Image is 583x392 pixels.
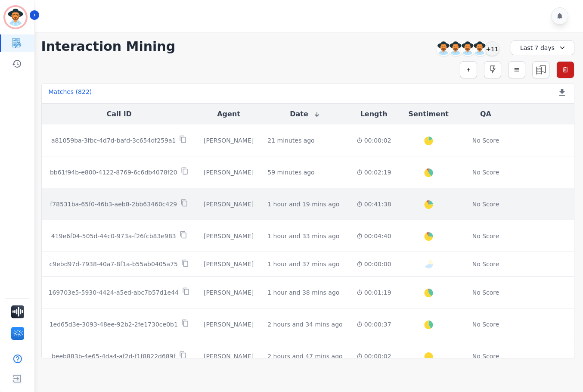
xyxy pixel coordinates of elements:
div: [PERSON_NAME] [204,352,254,361]
div: 00:00:02 [357,136,391,145]
div: 00:01:19 [357,288,391,297]
div: [PERSON_NAME] [204,136,254,145]
div: 1 hour and 37 mins ago [267,260,339,268]
div: No Score [472,288,499,297]
div: 1 hour and 38 mins ago [267,288,339,297]
div: Matches ( 822 ) [49,87,92,100]
div: [PERSON_NAME] [204,168,254,177]
div: 1 hour and 33 mins ago [267,232,339,240]
div: 00:02:19 [357,168,391,177]
div: 2 hours and 47 mins ago [267,352,342,361]
div: No Score [472,200,499,208]
img: Bordered avatar [5,7,26,28]
div: No Score [472,168,499,177]
button: Sentiment [409,109,449,119]
div: No Score [472,352,499,361]
button: Date [290,109,320,119]
div: +11 [485,41,499,56]
div: Last 7 days [511,40,574,55]
div: 59 minutes ago [267,168,314,177]
div: [PERSON_NAME] [204,200,254,208]
div: No Score [472,232,499,240]
div: [PERSON_NAME] [204,232,254,240]
div: No Score [472,320,499,329]
div: 00:00:00 [357,260,391,268]
div: 00:00:37 [357,320,391,329]
p: bb61f94b-e800-4122-8769-6c6db4078f20 [50,168,177,177]
p: beeb883b-4e65-4da4-af2d-f1f8822d689f [52,352,176,361]
h1: Interaction Mining [41,39,176,54]
div: No Score [472,260,499,268]
div: 1 hour and 19 mins ago [267,200,339,208]
div: 21 minutes ago [267,136,314,145]
p: 419e6f04-505d-44c0-973a-f26fcb83e983 [51,232,176,240]
button: Length [360,109,388,119]
div: [PERSON_NAME] [204,320,254,329]
p: a81059ba-3fbc-4d7d-bafd-3c654df259a1 [51,136,176,145]
div: 00:00:02 [357,352,391,361]
div: [PERSON_NAME] [204,288,254,297]
p: 1ed65d3e-3093-48ee-92b2-2fe1730ce0b1 [50,320,178,329]
div: 00:41:38 [357,200,391,208]
p: c9ebd97d-7938-40a7-8f1a-b55ab0405a75 [50,260,178,268]
div: 2 hours and 34 mins ago [267,320,342,329]
button: Call ID [107,109,132,119]
div: [PERSON_NAME] [204,260,254,268]
div: No Score [472,136,499,145]
div: 00:04:40 [357,232,391,240]
p: 169703e5-5930-4424-a5ed-abc7b57d1e44 [49,288,179,297]
button: Agent [217,109,240,119]
button: QA [480,109,491,119]
p: f78531ba-65f0-46b3-aeb8-2bb63460c429 [50,200,177,208]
